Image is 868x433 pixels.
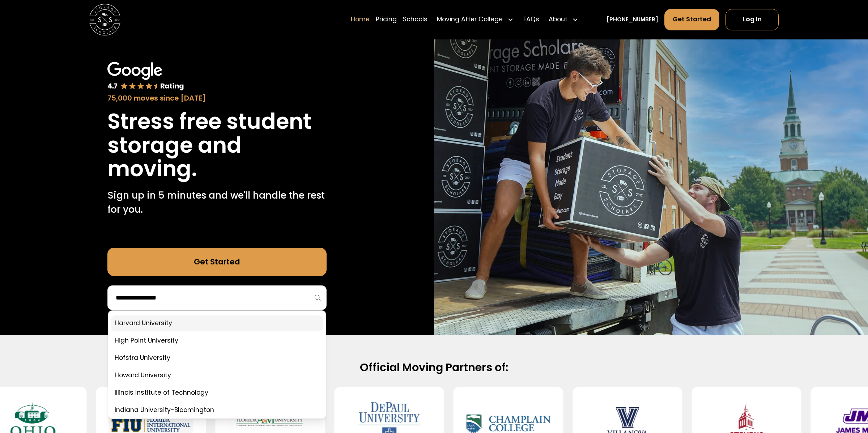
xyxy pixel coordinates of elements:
[107,110,327,181] h1: Stress free student storage and moving.
[107,93,327,103] div: 75,000 moves since [DATE]
[183,360,685,374] h2: Official Moving Partners of:
[549,15,567,24] div: About
[107,188,327,217] p: Sign up in 5 minutes and we'll handle the rest for you.
[523,9,539,31] a: FAQs
[664,9,719,30] a: Get Started
[376,9,397,31] a: Pricing
[351,9,370,31] a: Home
[107,62,184,91] img: Google 4.7 star rating
[403,9,427,31] a: Schools
[89,4,121,35] img: Storage Scholars main logo
[434,37,868,335] img: Storage Scholars makes moving and storage easy.
[726,9,779,30] a: Log In
[607,16,658,24] a: [PHONE_NUMBER]
[437,15,503,24] div: Moving After College
[107,248,327,276] a: Get Started
[434,9,517,31] div: Moving After College
[545,9,582,31] div: About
